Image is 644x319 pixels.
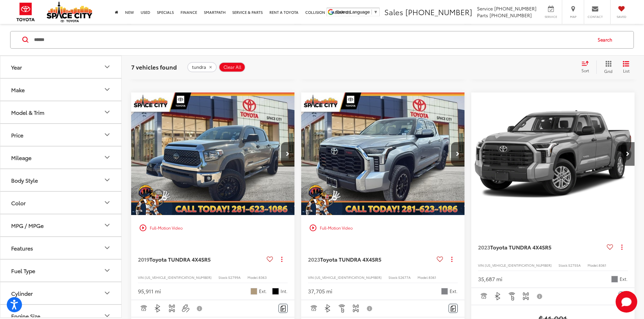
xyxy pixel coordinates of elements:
span: dropdown dots [451,257,452,262]
span: Sort [581,68,589,73]
img: Remote Start [508,292,516,300]
a: 2019 Toyota TUNDRA 4X4 SR5 CREWMAX FFV 4WD2019 Toyota TUNDRA 4X4 SR5 CREWMAX FFV 4WD2019 Toyota T... [131,92,295,215]
span: Service [543,15,558,19]
img: Space City Toyota [47,1,92,22]
img: 4WD/AWD [168,304,176,313]
button: remove tundra [187,62,217,72]
span: Ext. [620,276,628,282]
div: Body Style [11,177,38,183]
img: Bluetooth® [153,304,162,313]
button: Select sort value [578,60,596,74]
span: SR5 [201,255,211,263]
span: VIN: [308,275,315,280]
button: PricePrice [0,124,122,145]
div: Fuel Type [103,266,111,274]
span: [US_VEHICLE_IDENTIFICATION_NUMBER] [145,275,212,280]
button: Search [591,31,622,48]
span: 52755A [568,263,581,268]
span: 52677A [398,275,411,280]
div: Features [11,244,33,251]
span: Parts [477,12,488,19]
span: Silver Me. [441,288,448,295]
button: List View [618,60,635,74]
button: View Disclaimer [194,301,206,316]
span: Toyota TUNDRA 4X4 [490,243,542,251]
span: 8361 [599,263,606,268]
img: 4WD/AWD [522,292,530,300]
img: 2019 Toyota TUNDRA 4X4 SR5 CREWMAX FFV 4WD [131,92,295,216]
span: Stock: [218,275,228,280]
a: 2023 Toyota TUNDRA 4X4 SR5 CREWMAX 5.5 4WD2023 Toyota TUNDRA 4X4 SR5 CREWMAX 5.5 4WD2023 Toyota T... [471,92,635,215]
button: Next image [281,142,294,166]
div: 95,911 mi [138,287,161,295]
span: 7 vehicles found [131,62,177,71]
img: 2023 Toyota TUNDRA 4X4 SR5 CREWMAX 5.5 4WD [301,92,465,216]
img: Comments [281,305,286,311]
div: 2023 Toyota TUNDRA 4X4 SR5 0 [471,92,635,215]
div: Year [11,63,22,70]
span: [US_VEHICLE_IDENTIFICATION_NUMBER] [485,263,552,268]
span: Quicksand [251,288,257,295]
span: List [623,68,629,73]
img: Adaptive Cruise Control [479,292,488,300]
span: Model: [418,275,429,280]
span: 8363 [259,275,267,280]
span: [PHONE_NUMBER] [405,6,472,17]
button: Actions [616,241,628,253]
div: Color [11,199,26,206]
span: 52799A [228,275,241,280]
span: VIN: [478,263,485,268]
span: Grid [604,68,613,74]
span: Contact [588,15,603,19]
button: YearYear [0,56,122,78]
span: dropdown dots [621,244,622,250]
span: Stock: [388,275,398,280]
span: Service [477,5,493,12]
span: Ext. [259,288,267,294]
div: MPG / MPGe [11,222,44,228]
span: Stock: [558,263,568,268]
div: Fuel Type [11,267,35,273]
span: Clear All [223,64,241,70]
div: 2019 Toyota TUNDRA 4X4 SR5 0 [131,92,295,215]
div: Features [103,244,111,252]
button: MileageMileage [0,146,122,168]
a: 2023Toyota TUNDRA 4X4SR5 [308,256,434,263]
svg: Start Chat [616,291,637,313]
button: Actions [446,254,458,265]
button: Grid View [596,60,618,74]
button: Actions [276,254,288,265]
button: Comments [279,304,288,313]
button: FeaturesFeatures [0,237,122,259]
span: Toyota TUNDRA 4X4 [320,255,372,263]
img: Bluetooth® [324,304,332,313]
form: Search by Make, Model, or Keyword [33,31,591,48]
div: Mileage [103,153,111,161]
span: Saved [614,15,629,19]
span: Ext. [450,288,458,294]
button: ColorColor [0,191,122,213]
a: 2023Toyota TUNDRA 4X4SR5 [478,243,604,251]
a: Select Language​ [336,9,378,15]
span: tundra [192,64,206,70]
div: Model & Trim [103,108,111,116]
img: Bluetooth® [494,292,502,300]
img: Aux Input [182,304,190,313]
span: ▼ [374,9,378,15]
span: ​ [372,9,372,15]
img: 2023 Toyota TUNDRA 4X4 SR5 CREWMAX 5.5 4WD [471,92,635,216]
button: Clear All [219,62,245,72]
span: dropdown dots [281,257,282,262]
div: Engine Size [11,312,40,319]
div: Color [103,198,111,207]
a: 2019Toyota TUNDRA 4X4SR5 [138,256,264,263]
span: SR5 [372,255,381,263]
button: MakeMake [0,78,122,100]
div: Cylinder [11,290,33,296]
span: Sales [384,6,403,17]
button: MPG / MPGeMPG / MPGe [0,214,122,236]
img: Comments [451,305,456,311]
button: Toggle Chat Window [616,291,637,313]
span: Int. [281,288,288,294]
a: 2023 Toyota TUNDRA 4X4 SR5 CREWMAX 5.5 4WD2023 Toyota TUNDRA 4X4 SR5 CREWMAX 5.5 4WD2023 Toyota T... [301,92,465,215]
